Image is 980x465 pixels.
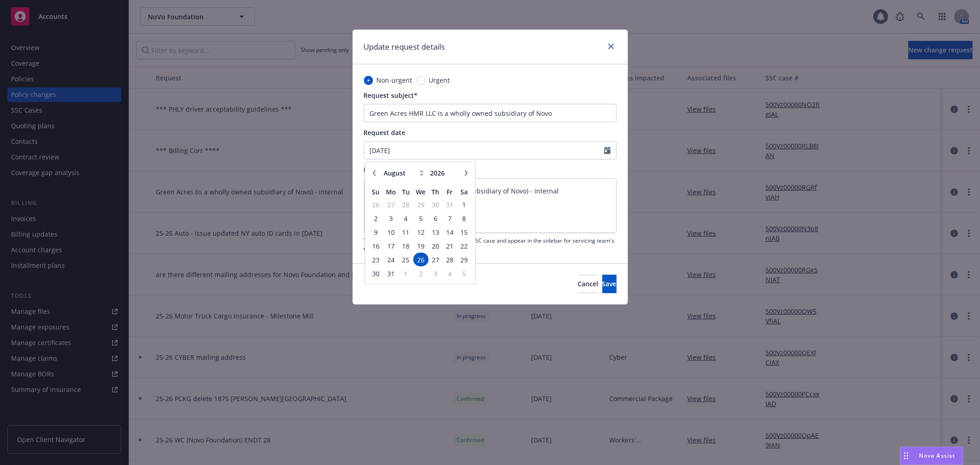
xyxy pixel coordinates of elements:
td: 27 [428,253,442,267]
td: 6 [428,211,442,225]
td: 29 [413,198,428,211]
td: 11 [399,225,413,239]
button: Nova Assist [900,447,963,465]
td: 5 [457,267,471,280]
span: 20 [429,240,442,251]
td: 26 [368,198,383,211]
span: 3 [384,212,397,224]
td: 3 [428,267,442,280]
td: 23 [368,253,383,267]
span: 13 [429,226,442,238]
a: close [606,41,617,52]
svg: Calendar [604,147,611,154]
td: 24 [383,253,398,267]
span: Fr [447,187,453,196]
span: Mo [386,187,396,196]
td: 12 [413,225,428,239]
td: 5 [413,211,428,225]
td: 7 [442,211,457,225]
span: This information will be populated into the SSC case and appear in the sidebar for servicing team... [364,237,617,252]
span: 7 [443,212,456,224]
td: 2 [413,267,428,280]
td: 13 [428,225,442,239]
span: 16 [369,240,382,251]
span: Cancel [578,279,599,288]
span: 30 [429,198,442,210]
span: 5 [458,267,470,279]
span: 18 [400,240,412,251]
td: 18 [399,239,413,253]
span: 4 [400,212,412,224]
span: 31 [443,198,456,210]
span: 5 [414,212,427,224]
span: 30 [369,267,382,279]
span: 26 [414,254,427,265]
input: MM/DD/YYYY [364,142,604,159]
span: 29 [414,198,427,210]
td: 10 [383,225,398,239]
span: 19 [414,240,427,251]
td: 3 [383,211,398,225]
td: 30 [368,267,383,280]
span: 25 [400,254,412,265]
td: 26 [413,253,428,267]
span: 29 [458,254,470,265]
td: 22 [457,239,471,253]
span: Request subject* [364,91,418,100]
span: 17 [384,240,397,251]
span: Request date [364,128,406,137]
span: 1 [400,267,412,279]
td: 25 [399,253,413,267]
span: Save [602,279,617,288]
input: Non-urgent [364,76,373,85]
span: Non-urgent [377,75,413,85]
span: Su [372,187,380,196]
span: 9 [369,226,382,238]
span: 27 [429,254,442,265]
span: Th [431,187,439,196]
td: 27 [383,198,398,211]
td: 20 [428,239,442,253]
span: 21 [443,240,456,251]
div: Drag to move [901,447,912,465]
span: Nova Assist [919,452,956,459]
td: 17 [383,239,398,253]
td: 1 [399,267,413,280]
span: Tu [402,187,410,196]
td: 16 [368,239,383,253]
td: 14 [442,225,457,239]
span: 31 [384,267,397,279]
span: 28 [443,254,456,265]
span: 10 [384,226,397,238]
span: Urgent [429,75,450,85]
td: 28 [399,198,413,211]
td: 29 [457,253,471,267]
input: Urgent [416,76,425,85]
span: 6 [429,212,442,224]
span: 24 [384,254,397,265]
td: 31 [383,267,398,280]
span: 1 [458,198,470,210]
span: 14 [443,226,456,238]
h1: Update request details [364,41,445,53]
td: 4 [442,267,457,280]
span: 12 [414,226,427,238]
span: We [416,187,425,196]
span: 2 [414,267,427,279]
span: 4 [443,267,456,279]
td: 2 [368,211,383,225]
input: The subject will appear in the summary list view for quick reference. [364,104,617,122]
td: 19 [413,239,428,253]
span: Request summary [364,165,421,174]
span: 11 [400,226,412,238]
span: Sa [460,187,468,196]
td: 1 [457,198,471,211]
span: 8 [458,212,470,224]
td: 30 [428,198,442,211]
td: 9 [368,225,383,239]
span: 28 [400,198,412,210]
textarea: Green Acres (is a wholly owned subsidiary of Novo) - internal [364,178,617,232]
td: 8 [457,211,471,225]
td: 31 [442,198,457,211]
